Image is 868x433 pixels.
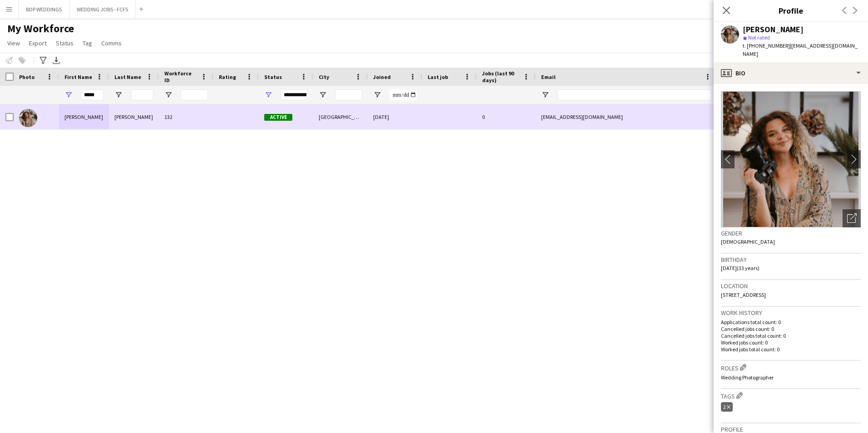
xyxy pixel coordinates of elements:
[541,74,556,80] span: Email
[69,0,136,18] button: WEDDING JOBS - FCFS
[743,42,790,49] span: t. [PHONE_NUMBER]
[79,37,96,49] a: Tag
[721,346,861,353] p: Worked jobs total count: 0
[721,291,766,298] span: [STREET_ADDRESS]
[721,238,775,245] span: [DEMOGRAPHIC_DATA]
[714,62,868,84] div: Bio
[721,374,774,381] span: Wedding Photographer
[721,325,861,332] p: Cancelled jobs count: 0
[19,0,69,18] button: BDP WEDDINGS
[721,256,861,264] h3: Birthday
[721,339,861,346] p: Worked jobs count: 0
[721,332,861,339] p: Cancelled jobs total count: 0
[109,104,159,129] div: [PERSON_NAME]
[264,74,282,80] span: Status
[843,209,861,227] div: Open photos pop-in
[714,5,868,16] h3: Profile
[743,42,858,57] span: | [EMAIL_ADDRESS][DOMAIN_NAME]
[264,114,292,121] span: Active
[56,39,74,47] span: Status
[4,37,24,49] a: View
[721,309,861,317] h3: Work history
[319,74,329,80] span: City
[428,74,448,80] span: Last job
[52,37,77,49] a: Status
[721,402,733,412] div: 2
[51,55,62,66] app-action-btn: Export XLSX
[83,39,92,47] span: Tag
[7,22,74,35] span: My Workforce
[721,319,861,325] p: Applications total count: 0
[114,91,123,99] button: Open Filter Menu
[164,70,197,84] span: Workforce ID
[721,91,861,227] img: Crew avatar or photo
[335,89,362,100] input: City Filter Input
[319,91,327,99] button: Open Filter Menu
[159,104,213,129] div: 132
[721,229,861,237] h3: Gender
[743,25,804,34] div: [PERSON_NAME]
[19,109,37,127] img: Peggy Pollock
[721,391,861,400] h3: Tags
[101,39,122,47] span: Comms
[264,91,272,99] button: Open Filter Menu
[81,89,104,100] input: First Name Filter Input
[373,74,391,80] span: Joined
[373,91,381,99] button: Open Filter Menu
[219,74,236,80] span: Rating
[164,91,173,99] button: Open Filter Menu
[721,282,861,290] h3: Location
[181,89,208,100] input: Workforce ID Filter Input
[98,37,125,49] a: Comms
[38,55,49,66] app-action-btn: Advanced filters
[64,91,73,99] button: Open Filter Menu
[7,39,20,47] span: View
[390,89,417,100] input: Joined Filter Input
[313,104,368,129] div: [GEOGRAPHIC_DATA]
[64,74,92,80] span: First Name
[721,363,861,372] h3: Roles
[477,104,536,129] div: 0
[59,104,109,129] div: [PERSON_NAME]
[25,37,50,49] a: Export
[748,34,770,41] span: Not rated
[557,89,712,100] input: Email Filter Input
[721,265,759,271] span: [DATE] (33 years)
[19,74,35,80] span: Photo
[29,39,47,47] span: Export
[482,70,519,84] span: Jobs (last 90 days)
[536,104,717,129] div: [EMAIL_ADDRESS][DOMAIN_NAME]
[114,74,141,80] span: Last Name
[541,91,549,99] button: Open Filter Menu
[368,104,422,129] div: [DATE]
[131,89,153,100] input: Last Name Filter Input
